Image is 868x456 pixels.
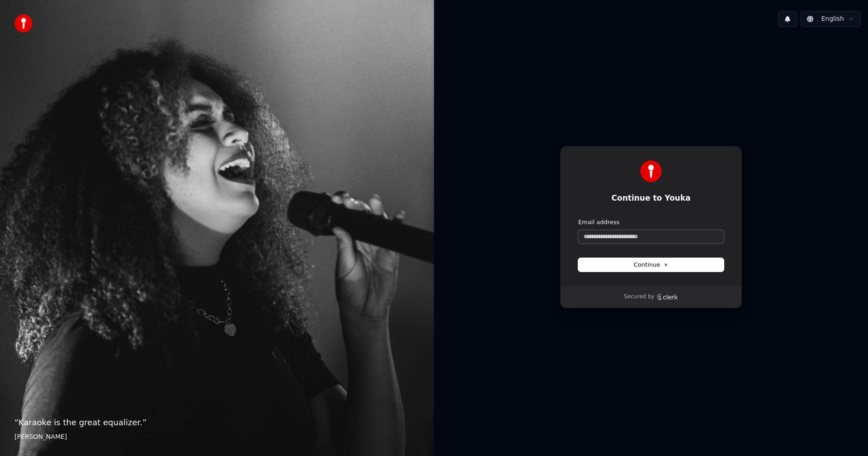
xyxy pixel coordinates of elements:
img: Youka [640,160,662,182]
h1: Continue to Youka [578,193,724,204]
a: Clerk logo [656,294,678,300]
footer: [PERSON_NAME] [14,432,420,442]
label: Email address [578,218,619,226]
p: Secured by [624,293,654,301]
button: Continue [578,258,724,272]
span: Continue [634,261,668,269]
img: youka [14,14,33,33]
p: “ Karaoke is the great equalizer. ” [14,416,420,429]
